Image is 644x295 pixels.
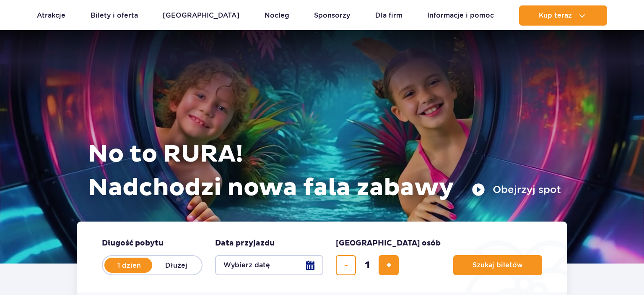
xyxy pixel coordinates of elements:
button: Obejrzyj spot [472,183,561,196]
span: Kup teraz [539,12,572,19]
button: Szukaj biletów [453,255,542,275]
button: dodaj bilet [379,255,399,275]
span: [GEOGRAPHIC_DATA] osób [336,238,441,248]
a: Sponsorzy [314,5,350,26]
button: usuń bilet [336,255,356,275]
a: Dla firm [375,5,402,26]
span: Data przyjazdu [215,238,275,248]
a: Atrakcje [37,5,65,26]
button: Wybierz datę [215,255,323,275]
span: Długość pobytu [102,238,164,248]
span: Szukaj biletów [473,261,523,269]
label: Dłużej [152,256,200,274]
h1: No to RURA! Nadchodzi nowa fala zabawy [88,138,561,205]
button: Kup teraz [519,5,607,26]
a: Bilety i oferta [91,5,138,26]
form: Planowanie wizyty w Park of Poland [77,222,567,292]
a: [GEOGRAPHIC_DATA] [163,5,239,26]
a: Informacje i pomoc [427,5,494,26]
input: liczba biletów [357,255,377,275]
a: Nocleg [265,5,289,26]
label: 1 dzień [105,256,153,274]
